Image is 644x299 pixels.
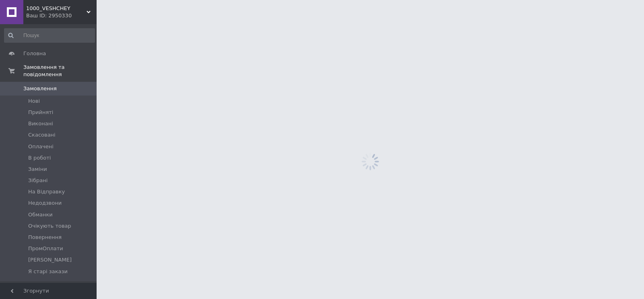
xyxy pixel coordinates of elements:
[28,166,47,173] span: Заміни
[26,5,87,12] span: 1000_VESHCHEY
[26,12,97,19] div: Ваш ID: 2950330
[28,211,53,218] span: Обманки
[28,120,53,127] span: Виконані
[28,268,68,275] span: Я старі закази
[359,151,381,172] img: spinner_grey-bg-hcd09dd2d8f1a785e3413b09b97f8118e7.gif
[28,131,56,139] span: Скасовані
[28,98,40,105] span: Нові
[23,85,57,92] span: Замовлення
[28,245,63,252] span: ПромОплати
[28,199,62,207] span: Недодзвони
[23,50,46,57] span: Головна
[28,143,54,150] span: Оплачені
[28,222,71,230] span: Очікують товар
[28,109,53,116] span: Прийняті
[28,256,72,264] span: [PERSON_NAME]
[28,154,51,162] span: В роботі
[28,177,47,184] span: Зібрані
[4,28,95,43] input: Пошук
[28,234,62,241] span: Повернення
[28,188,65,195] span: На Відправку
[23,64,97,78] span: Замовлення та повідомлення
